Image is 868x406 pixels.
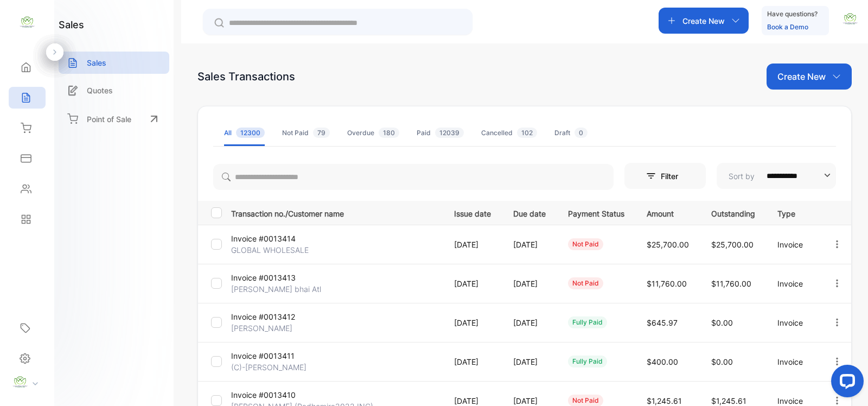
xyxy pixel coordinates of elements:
[313,128,330,138] span: 79
[517,128,537,138] span: 102
[659,8,749,34] button: Create New
[767,23,808,31] a: Book a Demo
[647,396,682,405] span: $1,245.61
[481,128,537,138] div: Cancelled
[87,85,113,96] p: Quotes
[554,128,588,138] div: Draft
[19,14,35,30] img: logo
[87,57,106,68] p: Sales
[12,374,28,390] img: profile
[568,206,624,219] p: Payment Status
[513,239,546,250] p: [DATE]
[842,8,858,34] button: avatar
[568,356,607,367] div: fully paid
[454,206,491,219] p: Issue date
[454,356,491,367] p: [DATE]
[717,163,836,189] button: Sort by
[347,128,399,138] div: Overdue
[711,396,746,405] span: $1,245.61
[231,233,301,244] p: Invoice #0013414
[647,357,678,366] span: $400.00
[568,277,603,289] div: not paid
[454,317,491,328] p: [DATE]
[682,15,725,27] p: Create New
[767,64,852,90] button: Create New
[513,356,546,367] p: [DATE]
[777,206,809,219] p: Type
[236,128,265,138] span: 12300
[282,128,330,138] div: Not Paid
[231,311,301,322] p: Invoice #0013412
[568,238,603,250] div: not paid
[454,278,491,289] p: [DATE]
[379,128,399,138] span: 180
[647,240,689,249] span: $25,700.00
[729,170,755,182] p: Sort by
[777,278,809,289] p: Invoice
[231,283,321,295] p: [PERSON_NAME] bhai Atl
[711,240,754,249] span: $25,700.00
[59,107,169,131] a: Point of Sale
[231,361,307,373] p: (C)-[PERSON_NAME]
[647,318,678,327] span: $645.97
[711,318,733,327] span: $0.00
[711,279,751,288] span: $11,760.00
[231,244,309,256] p: GLOBAL WHOLESALE
[711,206,755,219] p: Outstanding
[777,356,809,367] p: Invoice
[435,128,464,138] span: 12039
[568,316,607,328] div: fully paid
[87,113,131,125] p: Point of Sale
[59,52,169,74] a: Sales
[231,272,301,283] p: Invoice #0013413
[842,11,858,27] img: avatar
[711,357,733,366] span: $0.00
[231,322,301,334] p: [PERSON_NAME]
[59,17,84,32] h1: sales
[417,128,464,138] div: Paid
[224,128,265,138] div: All
[767,9,818,20] p: Have questions?
[197,68,295,85] div: Sales Transactions
[59,79,169,101] a: Quotes
[513,278,546,289] p: [DATE]
[777,70,826,83] p: Create New
[231,389,301,401] p: Invoice #0013410
[822,360,868,406] iframe: LiveChat chat widget
[231,350,301,361] p: Invoice #0013411
[647,279,687,288] span: $11,760.00
[777,239,809,250] p: Invoice
[454,239,491,250] p: [DATE]
[513,206,546,219] p: Due date
[231,206,441,219] p: Transaction no./Customer name
[647,206,689,219] p: Amount
[513,317,546,328] p: [DATE]
[575,128,588,138] span: 0
[777,317,809,328] p: Invoice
